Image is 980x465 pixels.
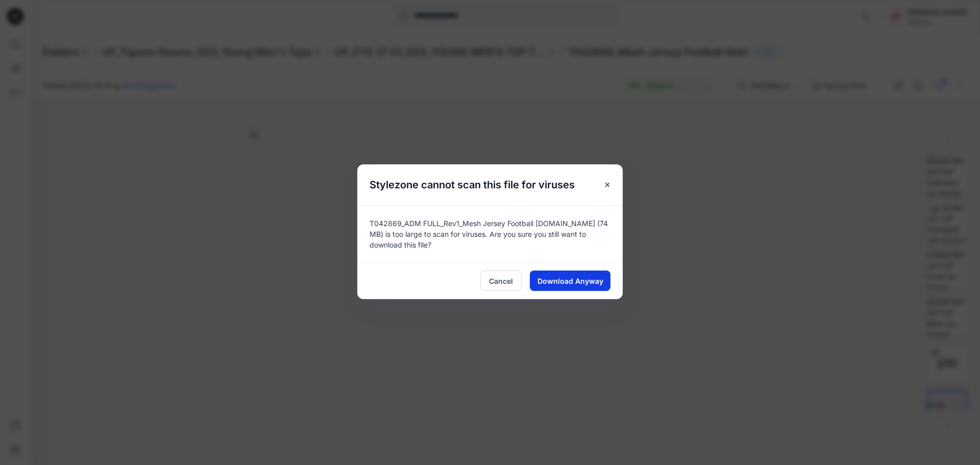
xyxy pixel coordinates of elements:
button: Close [598,176,617,194]
h5: Stylezone cannot scan this file for viruses [357,164,587,205]
span: Download Anyway [537,276,603,286]
div: T042869_ADM FULL_Rev1_Mesh Jersey Football [DOMAIN_NAME] (74 MB) is too large to scan for viruses... [357,205,623,262]
button: Download Anyway [530,271,610,291]
button: Cancel [480,271,522,291]
span: Cancel [489,276,513,286]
